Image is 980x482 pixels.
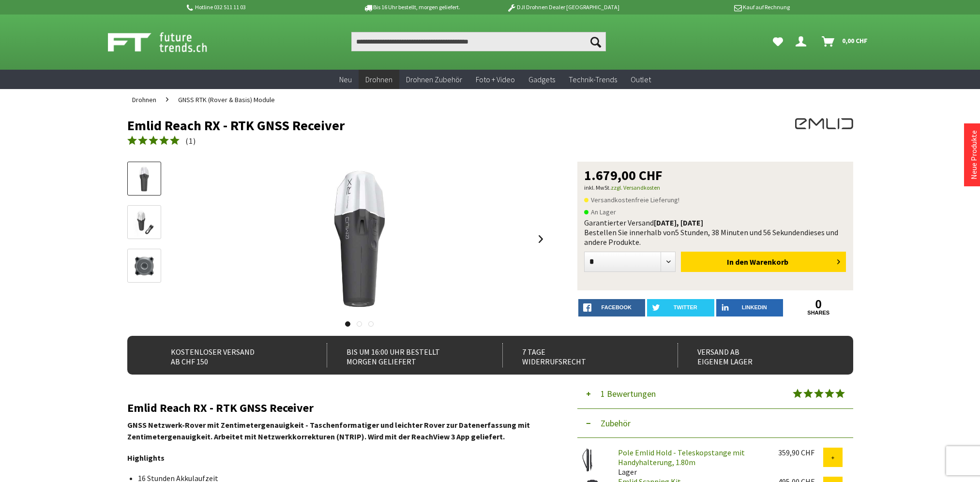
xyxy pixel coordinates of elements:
a: shares [785,310,852,316]
b: [DATE], [DATE] [654,218,703,227]
span: Outlet [631,75,651,84]
a: twitter [647,299,714,316]
span: Warenkorb [750,257,788,267]
a: Dein Konto [792,32,814,51]
span: Versandkostenfreie Lieferung! [584,194,679,206]
img: Vorschau: Emlid Reach RX - RTK GNSS Receiver [130,165,158,193]
h1: Emlid Reach RX - RTK GNSS Receiver [127,118,708,133]
span: Gadgets [528,75,555,84]
span: 5 Stunden, 38 Minuten und 56 Sekunden [675,227,804,237]
a: (1) [127,135,196,147]
span: Foto + Video [476,75,515,84]
a: Pole Emlid Hold - Teleskopstange mit Handyhalterung, 1.80m [618,448,745,467]
a: zzgl. Versandkosten [611,184,660,191]
h2: Emlid Reach RX - RTK GNSS Receiver [127,402,548,414]
span: 0,00 CHF [842,33,868,48]
a: LinkedIn [716,299,784,316]
a: Neu [332,70,359,90]
span: ( ) [185,136,196,146]
a: 0 [785,299,852,310]
span: Technik-Trends [569,75,617,84]
p: Hotline 032 511 11 03 [185,1,336,13]
strong: Highlights [127,453,165,463]
p: Bis 16 Uhr bestellt, morgen geliefert. [336,1,487,13]
span: In den [727,257,748,267]
span: 1 [189,136,193,146]
span: 1.679,00 CHF [584,168,663,182]
span: Drohnen [365,75,392,84]
a: Gadgets [522,70,562,90]
span: facebook [602,304,632,310]
strong: GNSS Netzwerk-Rover mit Zentimetergenauigkeit - Taschenformatiger und leichter Rover zur Datenerf... [127,420,530,441]
a: Neue Produkte [969,130,979,180]
span: Drohnen [132,95,156,104]
a: GNSS RTK (Rover & Basis) Module [173,89,280,110]
img: Emlid Reach RX - RTK GNSS Receiver [282,162,437,316]
p: DJI Drohnen Dealer [GEOGRAPHIC_DATA] [487,1,638,13]
button: In den Warenkorb [681,252,846,272]
div: Lager [610,448,770,477]
a: Drohnen [359,70,399,90]
div: Garantierter Versand Bestellen Sie innerhalb von dieses und andere Produkte. [584,218,846,247]
button: Suchen [586,32,606,51]
img: EMLID [795,118,853,129]
span: An Lager [584,206,616,218]
img: Pole Emlid Hold - Teleskopstange mit Handyhalterung, 1.80m [577,448,602,472]
img: Shop Futuretrends - zur Startseite wechseln [108,30,228,54]
input: Produkt, Marke, Kategorie, EAN, Artikelnummer… [351,32,606,51]
div: 7 Tage Widerrufsrecht [502,343,657,367]
p: inkl. MwSt. [584,182,846,194]
a: facebook [578,299,646,316]
button: 1 Bewertungen [577,379,853,409]
span: Neu [339,75,352,84]
a: Drohnen [127,89,161,110]
a: Technik-Trends [562,70,624,90]
a: Foto + Video [469,70,522,90]
span: Drohnen Zubehör [406,75,462,84]
div: 359,90 CHF [778,448,823,457]
span: GNSS RTK (Rover & Basis) Module [178,95,275,104]
span: twitter [674,304,697,310]
a: Meine Favoriten [768,32,788,51]
p: Kauf auf Rechnung [639,1,790,13]
button: Zubehör [577,409,853,438]
div: Kostenloser Versand ab CHF 150 [151,343,306,367]
a: Drohnen Zubehör [399,70,469,90]
a: Warenkorb [818,32,873,51]
a: Outlet [624,70,658,90]
div: Bis um 16:00 Uhr bestellt Morgen geliefert [327,343,481,367]
div: Versand ab eigenem Lager [678,343,832,367]
span: LinkedIn [742,304,767,310]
